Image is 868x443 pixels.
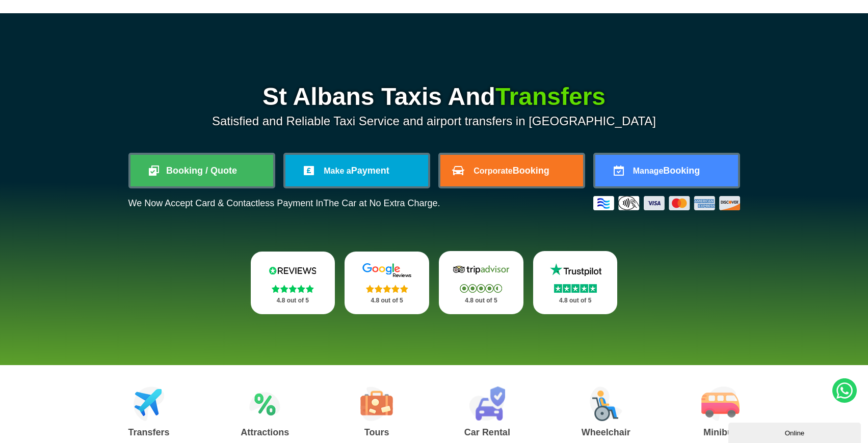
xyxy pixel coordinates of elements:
img: Stars [272,285,314,293]
span: Manage [633,167,664,175]
p: 4.8 out of 5 [356,294,418,307]
img: Tripadvisor [451,262,512,278]
a: Make aPayment [285,155,428,186]
p: Satisfied and Reliable Taxi Service and airport transfers in [GEOGRAPHIC_DATA] [128,114,740,128]
a: CorporateBooking [440,155,583,186]
img: Attractions [249,386,280,421]
img: Trustpilot [545,262,606,278]
p: 4.8 out of 5 [450,294,512,307]
img: Credit And Debit Cards [593,196,740,210]
p: We Now Accept Card & Contactless Payment In [128,198,440,209]
h3: Transfers [128,428,170,437]
a: Google Stars 4.8 out of 5 [345,252,429,314]
span: Transfers [495,83,606,110]
img: Stars [366,285,408,293]
a: Tripadvisor Stars 4.8 out of 5 [439,251,523,314]
img: Reviews.io [262,263,323,278]
h3: Wheelchair [582,428,630,437]
span: The Car at No Extra Charge. [323,198,440,208]
h3: Tours [360,428,393,437]
img: Stars [460,284,502,293]
img: Airport Transfers [134,386,165,421]
p: 4.8 out of 5 [544,294,607,307]
img: Wheelchair [590,386,622,421]
a: ManageBooking [595,155,738,186]
iframe: chat widget [728,421,863,443]
img: Google [356,263,417,278]
h1: St Albans Taxis And [128,85,740,109]
img: Minibus [701,386,740,421]
h3: Car Rental [464,428,510,437]
h3: Minibus [701,428,740,437]
h3: Attractions [241,428,289,437]
span: Corporate [474,167,512,175]
a: Trustpilot Stars 4.8 out of 5 [533,251,618,314]
img: Stars [554,284,597,293]
span: Make a [324,167,351,175]
a: Booking / Quote [130,155,273,186]
p: 4.8 out of 5 [262,294,324,307]
img: Car Rental [469,386,505,421]
img: Tours [360,386,393,421]
a: Reviews.io Stars 4.8 out of 5 [251,252,335,314]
